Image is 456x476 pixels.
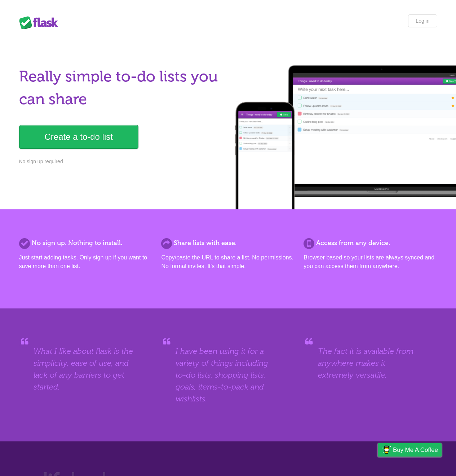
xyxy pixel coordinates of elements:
[408,14,437,27] a: Log in
[381,444,391,456] img: Buy me a coffee
[34,345,138,393] blockquote: What I like about flask is the simplicity, ease of use, and lack of any barriers to get started.
[19,238,152,248] h2: No sign up. Nothing to install.
[19,125,138,149] a: Create a to-do list
[304,253,437,271] p: Browser based so your lists are always synced and you can access them from anywhere.
[19,65,224,111] h1: Really simple to-do lists you can share
[161,238,295,248] h2: Share lists with ease.
[19,253,152,271] p: Just start adding tasks. Only sign up if you want to save more than one list.
[176,345,280,405] blockquote: I have been using it for a variety of things including to-do lists, shopping lists, goals, items-...
[161,253,295,271] p: Copy/paste the URL to share a list. No permissions. No formal invites. It's that simple.
[318,345,422,381] blockquote: The fact it is available from anywhere makes it extremely versatile.
[378,443,442,457] a: Buy me a coffee
[19,16,62,29] div: Flask Lists
[304,238,437,248] h2: Access from any device.
[19,158,224,165] p: No sign up required
[393,444,438,456] span: Buy me a coffee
